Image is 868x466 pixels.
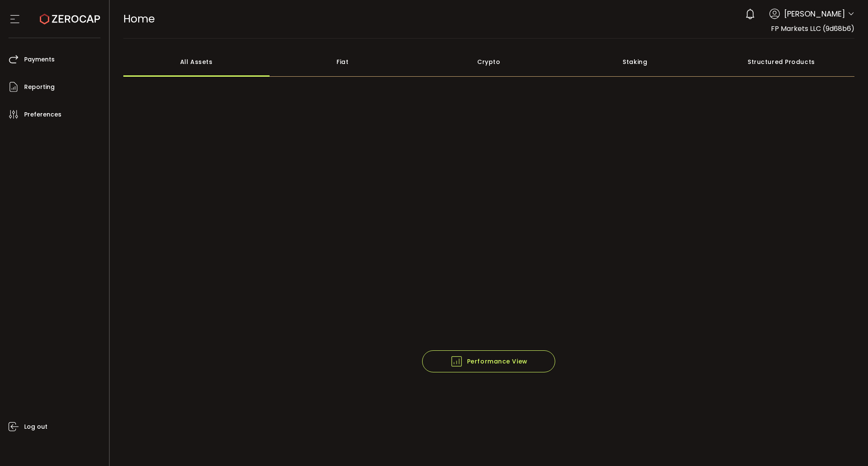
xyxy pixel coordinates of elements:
span: Performance View [450,355,528,368]
span: FP Markets LLC (9d68b6) [771,24,854,33]
span: [PERSON_NAME] [784,8,845,19]
span: Reporting [24,81,55,93]
span: Home [123,11,155,26]
button: Performance View [422,350,555,372]
div: Crypto [416,47,562,77]
div: All Assets [123,47,270,77]
span: Preferences [24,108,61,121]
div: Staking [562,47,708,77]
span: Payments [24,53,55,66]
span: Log out [24,421,47,433]
div: Structured Products [708,47,854,77]
div: Fiat [270,47,416,77]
